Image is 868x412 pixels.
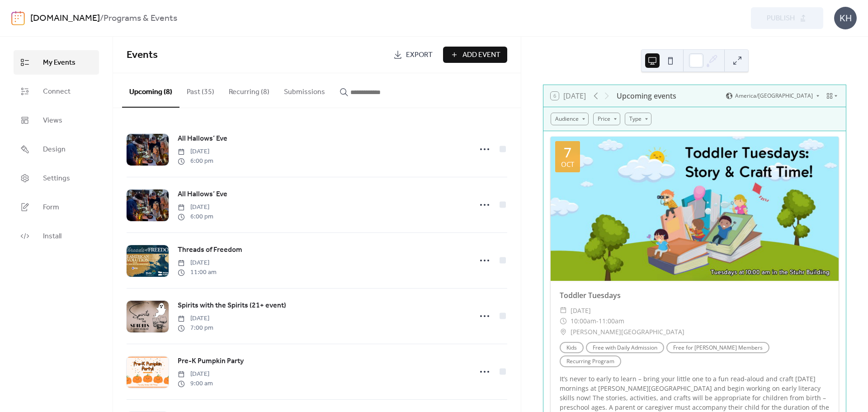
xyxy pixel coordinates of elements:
[14,50,99,75] a: My Events
[104,10,177,27] b: Programs & Events
[178,189,227,200] a: All Hallows’ Eve
[14,224,99,248] a: Install
[387,47,439,63] a: Export
[277,73,332,107] button: Submissions
[43,173,70,184] span: Settings
[571,327,684,337] span: [PERSON_NAME][GEOGRAPHIC_DATA]
[178,147,213,156] span: [DATE]
[43,144,66,155] span: Design
[14,195,99,219] a: Form
[178,189,227,200] span: All Hallows’ Eve
[178,369,213,379] span: [DATE]
[834,7,857,29] div: KH
[178,300,286,311] span: Spirits with the Spirits (21+ event)
[178,244,242,256] a: Threads of Freedom
[178,323,213,333] span: 7:00 pm
[178,156,213,166] span: 6:00 pm
[571,316,596,327] span: 10:00am
[178,300,286,312] a: Spirits with the Spirits (21+ event)
[564,146,571,159] div: 7
[14,79,99,104] a: Connect
[178,203,213,212] span: [DATE]
[551,290,839,301] div: Toddler Tuesdays
[596,316,599,327] span: -
[561,161,574,168] div: Oct
[179,73,222,107] button: Past (35)
[122,73,179,108] button: Upcoming (8)
[100,10,104,27] b: /
[30,10,100,27] a: [DOMAIN_NAME]
[127,45,158,65] span: Events
[178,268,217,277] span: 11:00 am
[560,327,567,337] div: ​
[178,133,227,145] a: All Hallows’ Eve
[178,379,213,388] span: 9:00 am
[43,115,62,126] span: Views
[14,166,99,190] a: Settings
[178,212,213,222] span: 6:00 pm
[178,258,217,268] span: [DATE]
[617,90,676,101] div: Upcoming events
[560,316,567,327] div: ​
[43,202,59,213] span: Form
[599,316,624,327] span: 11:00am
[178,355,244,367] a: Pre-K Pumpkin Party
[178,314,213,323] span: [DATE]
[571,305,591,316] span: [DATE]
[43,57,75,68] span: My Events
[43,231,61,242] span: Install
[443,47,507,63] button: Add Event
[43,86,71,97] span: Connect
[14,137,99,161] a: Design
[11,11,25,25] img: logo
[406,50,433,61] span: Export
[222,73,277,107] button: Recurring (8)
[735,93,813,99] span: America/[GEOGRAPHIC_DATA]
[560,305,567,316] div: ​
[14,108,99,133] a: Views
[462,50,500,61] span: Add Event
